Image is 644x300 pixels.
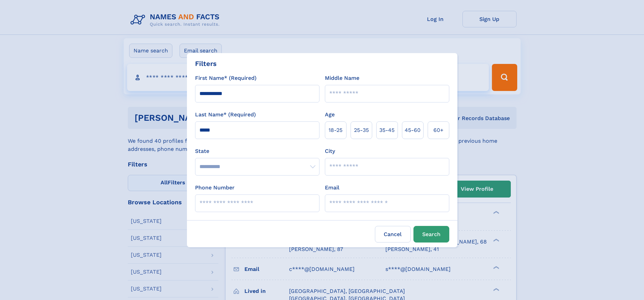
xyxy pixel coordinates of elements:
label: Last Name* (Required) [195,111,256,119]
div: Filters [195,59,217,69]
span: 60+ [433,126,444,134]
label: Phone Number [195,184,235,192]
span: 45‑60 [405,126,421,134]
label: City [325,147,335,155]
button: Search [413,226,449,243]
span: 25‑35 [354,126,369,134]
label: Age [325,111,335,119]
span: 18‑25 [329,126,342,134]
span: 35‑45 [379,126,395,134]
label: State [195,147,319,155]
label: Email [325,184,339,192]
label: First Name* (Required) [195,74,257,82]
label: Middle Name [325,74,359,82]
label: Cancel [375,226,411,243]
